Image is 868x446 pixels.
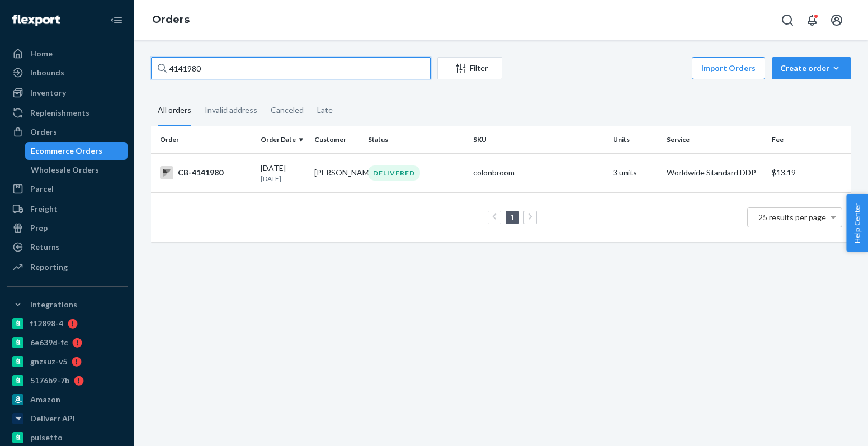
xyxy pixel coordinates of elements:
a: Parcel [7,180,128,198]
img: Flexport logo [12,15,60,26]
p: [DATE] [261,174,305,183]
div: Filter [438,63,502,74]
div: Inbounds [30,67,64,78]
div: colonbroom [473,167,604,178]
th: SKU [469,126,608,153]
a: Returns [7,238,128,256]
div: Late [317,96,333,125]
a: Inventory [7,84,128,102]
div: All orders [158,96,191,126]
a: Amazon [7,391,128,409]
a: Reporting [7,258,128,276]
th: Service [662,126,767,153]
a: Orders [152,13,190,26]
div: Ecommerce Orders [31,145,102,156]
td: $13.19 [767,153,851,192]
th: Status [364,126,469,153]
a: Freight [7,200,128,218]
button: Open Search Box [776,9,799,31]
button: Create order [772,57,851,79]
td: [PERSON_NAME] [310,153,364,192]
th: Order Date [256,126,310,153]
div: 6e639d-fc [30,337,68,348]
a: 6e639d-fc [7,334,128,352]
a: Prep [7,219,128,237]
button: Close Navigation [105,9,128,31]
div: Replenishments [30,107,89,118]
div: Orders [30,126,57,137]
a: Inbounds [7,64,128,82]
div: Parcel [30,183,54,194]
th: Fee [767,126,851,153]
div: pulsetto [30,432,63,443]
div: Freight [30,203,58,215]
button: Help Center [846,194,868,252]
a: Replenishments [7,104,128,122]
ol: breadcrumbs [143,4,199,36]
div: f12898-4 [30,318,63,329]
td: 3 units [608,153,662,192]
th: Units [608,126,662,153]
a: Ecommerce Orders [25,142,128,160]
a: Wholesale Orders [25,161,128,179]
div: Wholesale Orders [31,164,99,175]
a: Deliverr API [7,410,128,428]
p: Worldwide Standard DDP [667,167,763,178]
div: Customer [314,135,359,144]
button: Open notifications [801,9,823,31]
a: Orders [7,123,128,141]
div: Amazon [30,394,60,405]
button: Filter [437,57,502,79]
div: Reporting [30,262,68,273]
div: gnzsuz-v5 [30,356,67,367]
div: Canceled [271,96,304,125]
a: Page 1 is your current page [508,212,517,222]
a: Home [7,45,128,63]
a: 5176b9-7b [7,372,128,390]
div: Prep [30,222,48,234]
div: Deliverr API [30,413,75,424]
div: Invalid address [205,96,257,125]
div: [DATE] [261,163,305,183]
a: f12898-4 [7,315,128,333]
th: Order [151,126,256,153]
div: 5176b9-7b [30,375,69,386]
div: Home [30,48,53,59]
span: 25 results per page [758,212,826,222]
button: Open account menu [825,9,848,31]
div: CB-4141980 [160,166,252,179]
div: Inventory [30,87,66,98]
div: Integrations [30,299,77,310]
input: Search orders [151,57,431,79]
button: Integrations [7,296,128,314]
div: Create order [780,63,843,74]
a: gnzsuz-v5 [7,353,128,371]
button: Import Orders [692,57,765,79]
div: DELIVERED [368,165,420,181]
div: Returns [30,241,60,253]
